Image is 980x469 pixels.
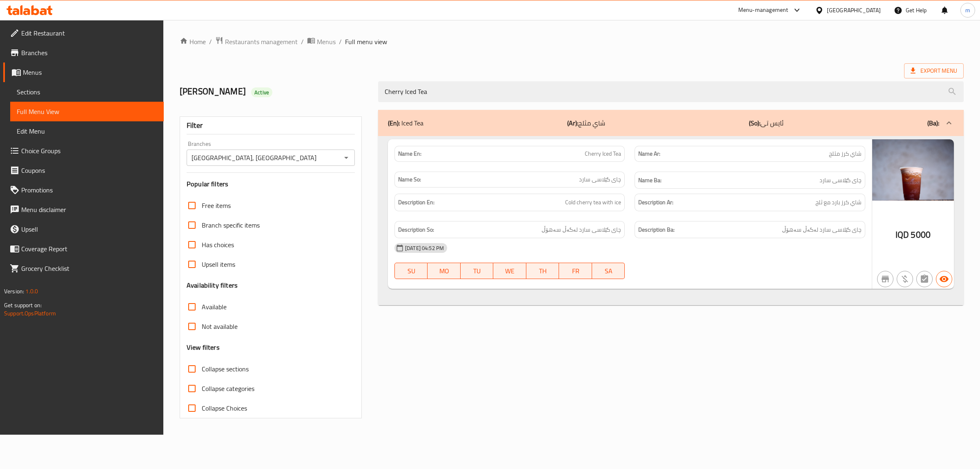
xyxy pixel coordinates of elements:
span: Version: [4,286,24,297]
span: شاي كرز مثلج [829,150,862,158]
button: MO [428,263,461,279]
span: Collapse sections [202,364,249,374]
span: Restaurants management [225,37,298,47]
input: search [378,81,964,102]
strong: Name Ba: [638,175,661,185]
b: (So): [749,117,760,129]
a: Sections [10,82,164,102]
span: Grocery Checklist [21,264,157,273]
button: TU [461,263,494,279]
span: Export Menu [904,63,964,78]
span: Cherry Iced Tea [585,150,621,158]
span: Available [202,302,227,312]
span: Promotions [21,185,157,195]
li: / [209,37,212,47]
div: (En): Iced Tea(Ar):شاي مثلج(So):ئایس تی(Ba): [378,136,964,306]
h3: Availability filters [187,281,238,290]
span: Full menu view [345,37,387,47]
li: / [339,37,342,47]
img: mmw_638928607697424673 [872,139,954,201]
b: (Ba): [927,117,939,129]
span: Sections [17,87,157,97]
a: Edit Restaurant [3,23,164,43]
span: چای گێلاسی سارد لەگەڵ سەهۆڵ [782,225,862,235]
strong: Name Ar: [638,150,660,158]
span: WE [497,265,523,277]
a: Menus [3,63,164,82]
a: Full Menu View [10,102,164,121]
button: SU [394,263,428,279]
span: Branch specific items [202,220,260,230]
div: Menu-management [738,5,788,15]
h3: View filters [187,343,220,352]
span: Get support on: [4,300,42,310]
span: چای گێلاسی سارد لەگەڵ سەهۆڵ [541,225,621,235]
span: Active [251,89,272,96]
span: 5000 [911,227,931,243]
button: Not branch specific item [877,271,893,287]
span: Collapse categories [202,384,254,393]
h3: Popular filters [187,179,355,189]
strong: Description Ar: [638,197,673,208]
span: Export Menu [911,66,957,76]
nav: breadcrumb [180,36,964,47]
span: IQD [895,227,909,243]
span: Has choices [202,240,234,250]
div: Active [251,87,272,97]
a: Branches [3,43,164,63]
button: WE [493,263,526,279]
a: Support.OpsPlatform [4,308,56,319]
a: Restaurants management [215,36,298,47]
strong: Description Ba: [638,225,675,235]
a: Edit Menu [10,121,164,141]
span: Menus [23,67,157,77]
a: Choice Groups [3,141,164,161]
a: Menu disclaimer [3,200,164,219]
span: چای گێلاسی سارد [820,175,862,185]
span: Upsell items [202,259,235,269]
span: Free items [202,201,231,210]
li: / [301,37,304,47]
span: شاي كرز بارد مع ثلج [815,197,862,208]
p: ئایس تی [749,118,784,128]
span: Upsell [21,224,157,234]
span: TH [530,265,556,277]
div: Filter [187,117,355,134]
span: Collapse Choices [202,403,247,413]
button: TH [526,263,559,279]
strong: Name En: [398,150,421,158]
button: Available [936,271,952,287]
span: SA [595,265,622,277]
span: Menus [317,37,336,47]
span: SU [398,265,424,277]
button: SA [592,263,625,279]
span: Edit Menu [17,126,157,136]
a: Home [180,37,206,47]
span: FR [562,265,589,277]
a: Grocery Checklist [3,259,164,278]
span: Menu disclaimer [21,205,157,214]
span: m [965,6,970,15]
span: [DATE] 04:52 PM [402,244,447,252]
b: (En): [388,117,400,129]
button: Open [341,152,352,163]
span: MO [431,265,457,277]
button: FR [559,263,592,279]
b: (Ar): [567,117,578,129]
a: Promotions [3,180,164,200]
strong: Description So: [398,225,434,235]
button: Purchased item [897,271,913,287]
a: Upsell [3,219,164,239]
div: (En): Iced Tea(Ar):شاي مثلج(So):ئایس تی(Ba): [378,110,964,136]
span: Branches [21,48,157,58]
span: Cold cherry tea with ice [565,197,621,208]
p: شاي مثلج [567,118,605,128]
span: Coverage Report [21,244,157,254]
span: 1.0.0 [25,286,38,297]
span: Choice Groups [21,146,157,156]
span: Not available [202,322,238,331]
a: Coverage Report [3,239,164,259]
p: Iced Tea [388,118,423,128]
span: Full Menu View [17,107,157,116]
button: Not has choices [916,271,933,287]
